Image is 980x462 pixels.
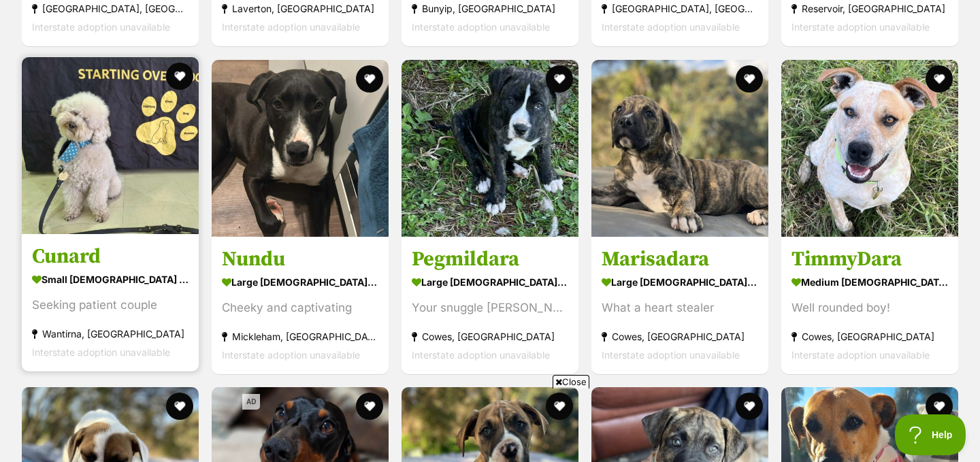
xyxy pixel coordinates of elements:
div: Your snuggle [PERSON_NAME] [412,299,568,317]
div: What a heart stealer [602,299,758,317]
span: AD [242,394,260,410]
img: Pegmildara [402,60,578,237]
div: Cowes, [GEOGRAPHIC_DATA] [791,327,948,346]
a: TimmyDara medium [DEMOGRAPHIC_DATA] Dog Well rounded boy! Cowes, [GEOGRAPHIC_DATA] Interstate ado... [781,236,958,374]
div: small [DEMOGRAPHIC_DATA] Dog [32,269,189,289]
div: Cheeky and captivating [222,299,378,317]
a: Pegmildara large [DEMOGRAPHIC_DATA] Dog Your snuggle [PERSON_NAME] Cowes, [GEOGRAPHIC_DATA] Inter... [402,236,578,374]
iframe: Advertisement [242,394,738,455]
button: favourite [736,393,763,420]
div: Well rounded boy! [791,299,948,317]
h3: Marisadara [602,246,758,272]
h3: TimmyDara [791,246,948,272]
span: Interstate adoption unavailable [602,349,740,361]
div: Cowes, [GEOGRAPHIC_DATA] [412,327,568,346]
button: favourite [166,393,193,420]
span: Interstate adoption unavailable [602,22,740,33]
span: Interstate adoption unavailable [412,349,550,361]
span: Interstate adoption unavailable [222,22,360,33]
img: Cunard [22,57,199,234]
button: favourite [926,393,953,420]
div: Wantirna, [GEOGRAPHIC_DATA] [32,325,189,343]
span: Close [553,375,589,389]
img: Marisadara [591,60,768,237]
div: large [DEMOGRAPHIC_DATA] Dog [222,272,378,292]
a: Cunard small [DEMOGRAPHIC_DATA] Dog Seeking patient couple Wantirna, [GEOGRAPHIC_DATA] Interstate... [22,233,199,372]
span: Interstate adoption unavailable [791,349,930,361]
div: large [DEMOGRAPHIC_DATA] Dog [602,272,758,292]
button: favourite [356,65,383,93]
button: favourite [166,63,193,90]
button: favourite [546,65,573,93]
span: Interstate adoption unavailable [791,22,930,33]
a: Marisadara large [DEMOGRAPHIC_DATA] Dog What a heart stealer Cowes, [GEOGRAPHIC_DATA] Interstate ... [591,236,768,374]
h3: Cunard [32,244,189,269]
span: Interstate adoption unavailable [412,22,550,33]
div: Mickleham, [GEOGRAPHIC_DATA] [222,327,378,346]
img: Nundu [212,60,389,237]
button: favourite [736,65,763,93]
div: medium [DEMOGRAPHIC_DATA] Dog [791,272,948,292]
iframe: Help Scout Beacon - Open [895,414,966,455]
div: Cowes, [GEOGRAPHIC_DATA] [602,327,758,346]
span: Interstate adoption unavailable [32,346,170,358]
span: Interstate adoption unavailable [32,22,170,33]
button: favourite [926,65,953,93]
h3: Pegmildara [412,246,568,272]
div: Seeking patient couple [32,296,189,314]
div: large [DEMOGRAPHIC_DATA] Dog [412,272,568,292]
a: Nundu large [DEMOGRAPHIC_DATA] Dog Cheeky and captivating Mickleham, [GEOGRAPHIC_DATA] Interstate... [212,236,389,374]
img: TimmyDara [781,60,958,237]
h3: Nundu [222,246,378,272]
span: Interstate adoption unavailable [222,349,360,361]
